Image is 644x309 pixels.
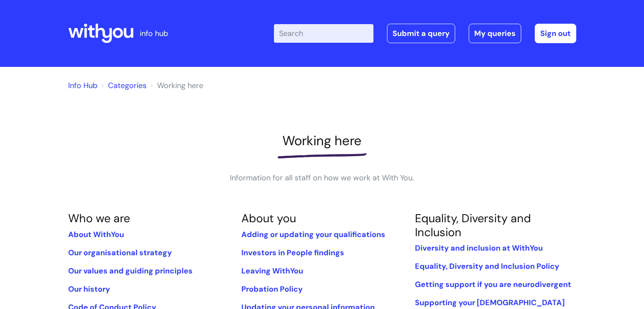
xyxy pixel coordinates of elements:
[108,80,146,91] a: Categories
[535,24,576,43] a: Sign out
[68,211,130,226] a: Who we are
[274,24,576,43] div: | -
[387,24,455,43] a: Submit a query
[241,229,385,240] a: Adding or updating your qualifications
[100,79,146,92] li: Solution home
[68,80,97,91] a: Info Hub
[68,266,193,276] a: Our values and guiding principles
[68,248,172,258] a: Our organisational strategy
[415,243,543,253] a: Diversity and inclusion at WithYou
[68,133,576,149] h1: Working here
[149,79,203,92] li: Working here
[274,24,373,43] input: Search
[195,171,449,185] p: Information for all staff on how we work at With You.
[241,266,303,276] a: Leaving WithYou
[140,27,168,40] p: info hub
[469,24,521,43] a: My queries
[415,279,571,290] a: Getting support if you are neurodivergent
[68,284,110,294] a: Our history
[241,211,296,226] a: About you
[68,229,124,240] a: About WithYou
[415,211,531,239] a: Equality, Diversity and Inclusion
[241,248,344,258] a: Investors in People findings
[241,284,303,294] a: Probation Policy
[415,261,559,271] a: Equality, Diversity and Inclusion Policy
